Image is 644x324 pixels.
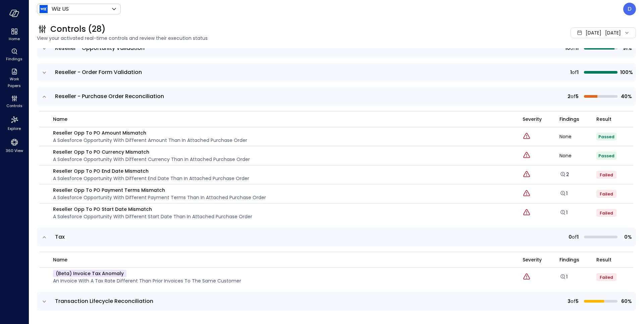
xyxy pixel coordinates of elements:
[37,34,451,42] span: View your activated real-time controls and review their execution status
[559,190,568,197] a: 1
[53,194,266,201] p: A Salesforce Opportunity with different payment terms than in attached purchase order
[523,132,531,141] div: Critical
[523,115,542,123] span: Severity
[559,173,569,179] a: Explore findings
[1,67,27,90] div: Work Papers
[53,148,250,156] p: Reseller Opp To PO Currency Mismatch
[523,256,542,263] span: Severity
[620,93,632,100] span: 40%
[586,29,601,36] span: [DATE]
[571,298,576,305] span: of
[53,186,266,194] p: Reseller Opp To PO Payment Terms Mismatch
[576,93,579,100] span: 5
[50,24,106,34] span: Controls (28)
[598,153,614,159] span: Passed
[570,69,572,76] span: 1
[53,115,67,123] span: name
[53,213,252,220] p: A Salesforce Opportunity with different start date than in attached purchase order
[559,171,569,178] a: 2
[600,172,613,178] span: Failed
[623,3,636,15] div: Dudu
[55,92,164,100] span: Reseller - Purchase Order Reconciliation
[41,298,48,305] button: expand row
[523,273,531,281] div: Critical
[55,233,65,241] span: Tax
[600,191,613,197] span: Failed
[523,170,531,179] div: Critical
[53,270,126,277] p: (beta) Invoice Tax Anomaly
[53,256,67,263] span: name
[577,69,579,76] span: 1
[628,5,632,13] p: D
[40,5,48,13] img: Icon
[596,115,611,123] span: Result
[565,45,570,52] span: 10
[523,151,531,160] div: Critical
[41,93,48,100] button: expand row
[620,233,632,241] span: 0%
[53,156,250,163] p: A Salesforce Opportunity with different currency than in attached purchase order
[53,137,247,144] p: A Salesforce Opportunity with different amount than in attached purchase order
[572,69,577,76] span: of
[53,167,249,175] p: Reseller Opp To PO End Date Mismatch
[52,5,69,13] p: Wiz US
[523,209,531,217] div: Critical
[572,233,577,241] span: of
[6,147,23,154] span: 360 View
[568,298,571,305] span: 3
[41,69,48,76] button: expand row
[53,129,247,137] p: Reseller Opp To PO Amount Mismatch
[571,93,576,100] span: of
[575,45,579,52] span: 11
[9,35,20,42] span: Home
[620,45,632,52] span: 91%
[577,233,579,241] span: 1
[53,277,241,285] p: An invoice with a tax rate different than prior invoices to the same customer
[53,175,249,182] p: A Salesforce Opportunity with different end date than in attached purchase order
[569,233,572,241] span: 0
[559,153,596,158] div: None
[8,125,21,132] span: Explore
[620,298,632,305] span: 60%
[4,76,24,89] span: Work Papers
[53,206,252,213] p: Reseller Opp To PO Start Date Mismatch
[1,114,27,133] div: Explore
[41,234,48,241] button: expand row
[523,189,531,198] div: Critical
[55,44,145,52] span: Reseller - Opportunity Validation
[600,274,613,280] span: Failed
[6,102,22,109] span: Controls
[570,45,575,52] span: of
[600,210,613,216] span: Failed
[559,192,568,198] a: Explore findings
[55,297,153,305] span: Transaction Lifecycle Reconciliation
[596,256,611,263] span: Result
[559,275,568,282] a: Explore findings
[1,94,27,110] div: Controls
[1,27,27,43] div: Home
[576,298,579,305] span: 5
[559,115,579,123] span: Findings
[6,56,22,62] span: Findings
[55,68,142,76] span: Reseller - Order Form Validation
[1,47,27,63] div: Findings
[41,45,48,52] button: expand row
[568,93,571,100] span: 2
[620,69,632,76] span: 100%
[598,134,614,140] span: Passed
[559,273,568,280] a: 1
[559,256,579,263] span: Findings
[559,209,568,216] a: 1
[559,211,568,218] a: Explore findings
[559,134,596,139] div: None
[1,137,27,155] div: 360 View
